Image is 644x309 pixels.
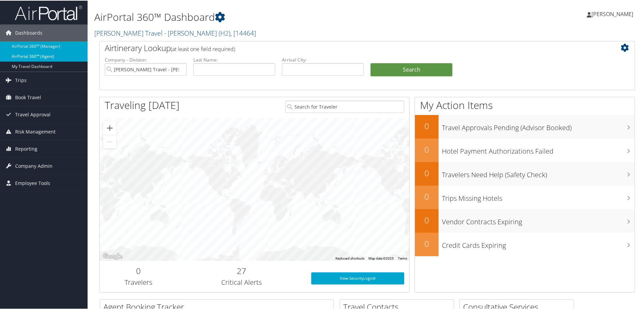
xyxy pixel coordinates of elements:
[415,232,635,256] a: 0Credit Cards Expiring
[282,56,364,63] label: Arrival City:
[415,185,635,208] a: 0Trips Missing Hotels
[15,71,27,88] span: Trips
[105,42,585,53] h2: Airtinerary Lookup
[311,272,404,284] a: View SecurityLogic®
[103,121,117,134] button: Zoom in
[442,213,635,226] h3: Vendor Contracts Expiring
[105,265,172,276] h2: 0
[415,214,439,225] h2: 0
[182,277,301,286] h3: Critical Alerts
[94,28,256,37] a: [PERSON_NAME] Travel - [PERSON_NAME]
[442,119,635,132] h3: Travel Approvals Pending (Advisor Booked)
[415,143,439,155] h2: 0
[415,120,439,131] h2: 0
[442,237,635,249] h3: Credit Cards Expiring
[94,9,458,24] h1: AirPortal 360™ Dashboard
[15,174,50,191] span: Employee Tools
[415,114,635,138] a: 0Travel Approvals Pending (Advisor Booked)
[105,277,172,286] h3: Travelers
[193,56,275,63] label: Last Name:
[415,138,635,161] a: 0Hotel Payment Authorizations Failed
[415,237,439,249] h2: 0
[105,56,187,63] label: Company - Division:
[101,252,124,260] img: Google
[103,134,117,148] button: Zoom out
[335,256,364,260] button: Keyboard shortcuts
[371,63,452,76] button: Search
[171,45,235,52] span: (at least one field required)
[415,161,635,185] a: 0Travelers Need Help (Safety Check)
[15,157,53,174] span: Company Admin
[415,98,635,112] h1: My Action Items
[15,4,82,20] img: airportal-logo.png
[368,256,394,260] span: Map data ©2025
[415,167,439,178] h2: 0
[442,190,635,202] h3: Trips Missing Hotels
[15,106,51,122] span: Travel Approval
[398,256,407,260] a: Terms (opens in new tab)
[15,88,41,105] span: Book Travel
[442,166,635,179] h3: Travelers Need Help (Safety Check)
[182,265,301,276] h2: 27
[219,28,230,37] span: ( H2 )
[15,140,37,157] span: Reporting
[415,208,635,232] a: 0Vendor Contracts Expiring
[15,123,56,140] span: Risk Management
[230,28,256,37] span: , [ 14464 ]
[105,98,180,112] h1: Traveling [DATE]
[15,24,42,41] span: Dashboards
[415,190,439,202] h2: 0
[285,100,404,112] input: Search for Traveler
[101,252,124,260] a: Open this area in Google Maps (opens a new window)
[591,10,633,17] span: [PERSON_NAME]
[587,3,640,24] a: [PERSON_NAME]
[442,143,635,155] h3: Hotel Payment Authorizations Failed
